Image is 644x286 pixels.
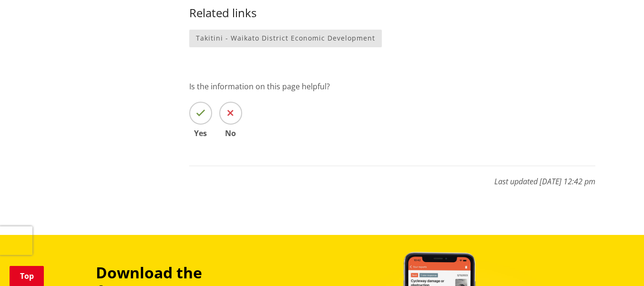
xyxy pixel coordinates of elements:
[189,129,212,137] span: Yes
[189,30,382,47] a: Takitini - Waikato District Economic Development
[600,246,634,280] iframe: Messenger Launcher
[189,81,595,92] p: Is the information on this page helpful?
[189,166,595,187] p: Last updated [DATE] 12:42 pm
[189,6,595,20] h3: Related links
[219,129,242,137] span: No
[10,266,44,286] a: Top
